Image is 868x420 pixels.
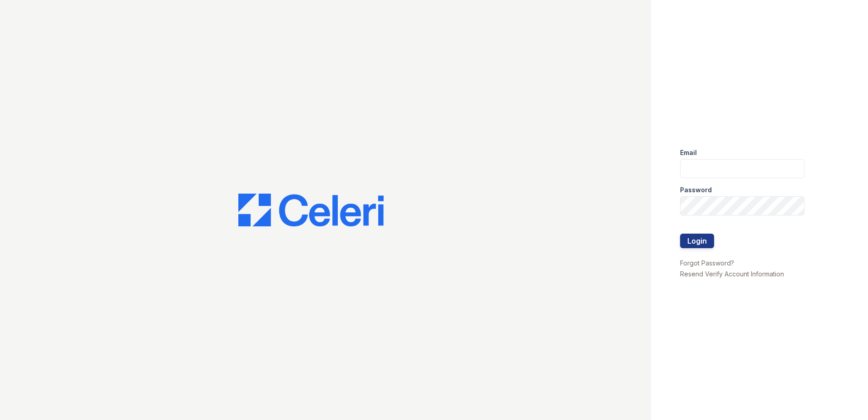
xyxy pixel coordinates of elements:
[680,234,714,248] button: Login
[680,270,784,278] a: Resend Verify Account Information
[680,185,712,195] label: Password
[680,259,734,267] a: Forgot Password?
[680,148,697,157] label: Email
[238,194,384,226] img: CE_Logo_Blue-a8612792a0a2168367f1c8372b55b34899dd931a85d93a1a3d3e32e68fde9ad4.png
